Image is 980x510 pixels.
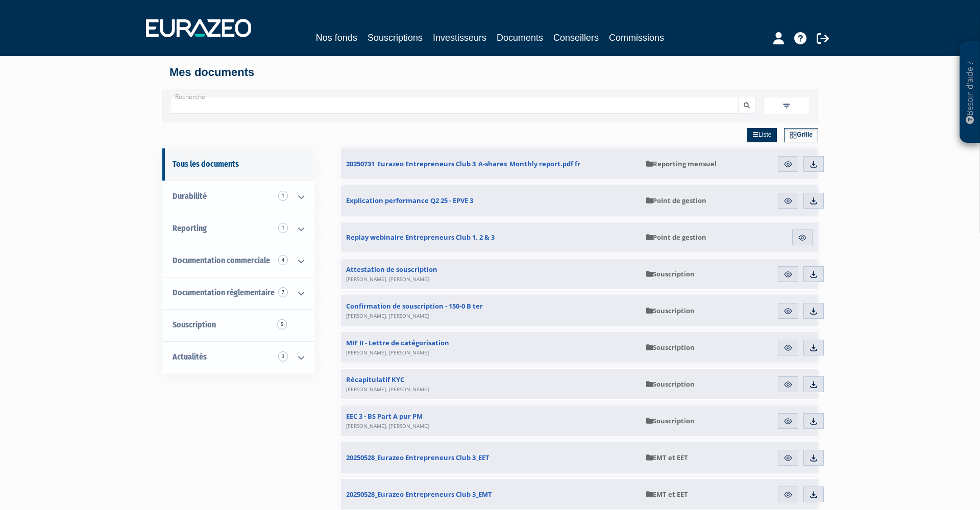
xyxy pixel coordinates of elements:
img: eye.svg [783,490,793,499]
img: eye.svg [783,343,793,352]
span: Souscription [173,320,216,329]
a: Récapitulatif KYC[PERSON_NAME], [PERSON_NAME] [341,369,641,399]
a: Liste [747,128,777,142]
span: Souscription [646,379,695,389]
img: eye.svg [783,417,793,426]
span: Souscription [646,269,695,278]
a: Nos fonds [316,31,357,45]
a: Grille [784,128,818,142]
input: Recherche [170,97,739,114]
a: Explication performance Q2 25 - EPVE 3 [341,185,641,216]
span: 20250528_Eurazeo Entrepreneurs Club 3_EET [346,453,489,462]
span: Documentation règlementaire [173,288,275,297]
span: Documentation commerciale [173,256,270,265]
a: Souscription5 [162,309,314,341]
img: eye.svg [798,233,807,242]
span: 20250731_Eurazeo Entrepreneurs Club 3_A-shares_Monthly report.pdf fr [346,159,580,168]
img: download.svg [809,490,818,499]
span: 5 [277,319,287,329]
span: MIF II - Lettre de catégorisation [346,338,449,356]
a: Actualités 3 [162,341,314,373]
img: download.svg [809,453,818,463]
span: Souscription [646,343,695,352]
img: eye.svg [783,196,793,206]
span: Confirmation de souscription - 150-0 B ter [346,301,483,320]
span: EMT et EET [646,453,688,462]
a: Documents [497,31,543,46]
span: 1 [278,223,288,233]
img: eye.svg [783,160,793,169]
span: 7 [278,287,288,297]
a: Replay webinaire Entrepreneurs Club 1, 2 & 3 [341,222,641,252]
a: Commissions [609,31,664,45]
a: Souscriptions [367,31,423,45]
span: 3 [278,351,288,362]
img: download.svg [809,160,818,169]
a: Attestation de souscription[PERSON_NAME], [PERSON_NAME] [341,259,641,289]
img: download.svg [809,380,818,389]
span: EMT et EET [646,490,688,499]
span: 20250528_Eurazeo Entrepreneurs Club 3_EMT [346,490,492,499]
span: Reporting [173,223,207,233]
img: download.svg [809,307,818,316]
a: Durabilité 1 [162,181,314,213]
span: Souscription [646,306,695,315]
span: 1 [278,191,288,201]
span: Replay webinaire Entrepreneurs Club 1, 2 & 3 [346,233,495,242]
a: Investisseurs [433,31,486,45]
span: [PERSON_NAME], [PERSON_NAME] [346,386,429,393]
img: download.svg [809,343,818,352]
span: [PERSON_NAME], [PERSON_NAME] [346,275,429,283]
p: Besoin d'aide ? [964,46,976,138]
a: Confirmation de souscription - 150-0 B ter[PERSON_NAME], [PERSON_NAME] [341,295,641,326]
span: Souscription [646,416,695,425]
span: Explication performance Q2 25 - EPVE 3 [346,196,473,205]
span: 4 [278,255,288,265]
img: eye.svg [783,380,793,389]
a: 20250528_Eurazeo Entrepreneurs Club 3_EMT [341,479,641,509]
img: download.svg [809,270,818,279]
a: Documentation règlementaire 7 [162,277,314,309]
a: EEC 3 - BS Part A pur PM[PERSON_NAME], [PERSON_NAME] [341,405,641,436]
a: 20250731_Eurazeo Entrepreneurs Club 3_A-shares_Monthly report.pdf fr [341,148,641,179]
img: download.svg [809,196,818,206]
img: grid.svg [790,132,797,139]
img: eye.svg [783,307,793,316]
a: 20250528_Eurazeo Entrepreneurs Club 3_EET [341,442,641,473]
span: [PERSON_NAME], [PERSON_NAME] [346,312,429,319]
a: Conseillers [553,31,599,45]
a: MIF II - Lettre de catégorisation[PERSON_NAME], [PERSON_NAME] [341,332,641,363]
span: Point de gestion [646,196,706,205]
a: Documentation commerciale 4 [162,245,314,277]
span: Reporting mensuel [646,159,717,168]
span: EEC 3 - BS Part A pur PM [346,412,429,430]
span: Point de gestion [646,233,706,242]
span: [PERSON_NAME], [PERSON_NAME] [346,349,429,356]
a: Tous les documents [162,148,314,181]
a: Reporting 1 [162,213,314,245]
img: 1732889491-logotype_eurazeo_blanc_rvb.png [146,19,251,37]
img: download.svg [809,417,818,426]
img: eye.svg [783,270,793,279]
span: Actualités [173,352,207,362]
span: Durabilité [173,191,207,201]
img: filter.svg [782,101,791,111]
img: eye.svg [783,453,793,463]
span: Récapitulatif KYC [346,375,429,393]
span: [PERSON_NAME], [PERSON_NAME] [346,422,429,429]
span: Attestation de souscription [346,265,437,283]
h4: Mes documents [169,66,811,79]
